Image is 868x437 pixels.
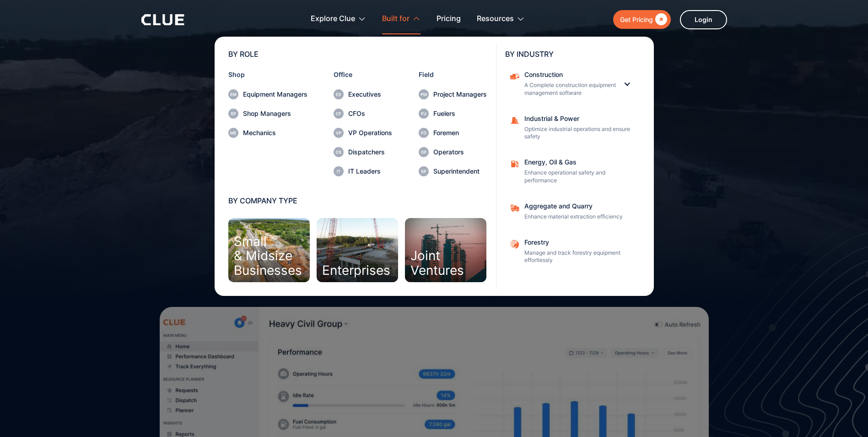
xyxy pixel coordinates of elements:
a: Dispatchers [334,147,392,157]
p: Manage and track forestry equipment effortlessly [524,249,634,265]
a: Small& MidsizeBusinesses [228,218,310,282]
div: Superintendent [433,168,487,175]
div: Explore Clue [311,5,355,33]
a: Superintendent [419,166,487,176]
img: Aggregate and Quarry [510,239,520,249]
iframe: Chat Widget [703,309,868,437]
a: Fuelers [419,109,487,119]
div: Resources [477,5,525,33]
div: Executives [348,91,392,98]
p: Enhance material extraction efficiency [524,213,634,221]
div: Project Managers [433,91,487,98]
div: IT Leaders [348,168,392,175]
div: Resources [477,5,514,33]
a: Project Managers [419,89,487,99]
div: VP Operations [348,130,392,136]
a: Industrial & PowerOptimize industrial operations and ensure safety [505,111,640,146]
a: CFOs [334,109,392,119]
div: ConstructionConstructionA Complete construction equipment management software [505,67,640,102]
a: Equipment Managers [228,89,307,99]
div: Equipment Managers [243,91,307,98]
a: Operators [419,147,487,157]
img: Aggregate and Quarry [510,203,520,213]
div: Foremen [433,130,487,136]
a: ForestryManage and track forestry equipment effortlessly [505,235,640,269]
div: BY COMPANY TYPE [228,197,487,204]
div: Energy, Oil & Gas [524,159,634,165]
div: Built for [382,5,421,33]
a: ConstructionA Complete construction equipment management software [505,67,622,102]
a: Energy, Oil & GasEnhance operational safety and performance [505,154,640,189]
div: Get Pricing [620,14,653,25]
div: BY INDUSTRY [505,50,640,58]
p: Enhance operational safety and performance [524,169,634,185]
div: BY ROLE [228,50,487,58]
a: Aggregate and QuarryEnhance material extraction efficiency [505,198,640,225]
div: Mechanics [243,130,307,136]
a: Executives [334,89,392,99]
div: Construction [524,71,616,78]
a: Foremen [419,128,487,138]
a: Shop Managers [228,109,307,119]
a: IT Leaders [334,166,392,176]
div: Explore Clue [311,5,366,33]
div: Forestry [524,239,634,246]
div: Fuelers [433,110,487,117]
div: Field [419,71,487,78]
a: JointVentures [405,218,486,282]
p: Optimize industrial operations and ensure safety [524,126,634,141]
img: Construction [510,71,520,82]
nav: Built for [141,34,727,296]
div: CFOs [348,110,392,117]
div: Industrial & Power [524,115,634,122]
a: Enterprises [317,218,398,282]
div: Shop Managers [243,110,307,117]
div: Operators [433,149,487,155]
img: fleet fuel icon [510,159,520,169]
a: Get Pricing [613,10,671,29]
div: Joint Ventures [410,249,464,278]
div: Built for [382,5,410,33]
p: A Complete construction equipment management software [524,82,616,97]
div: Shop [228,71,307,78]
img: Construction cone icon [510,115,520,126]
div: Dispatchers [348,149,392,155]
div: Small & Midsize Businesses [234,235,302,278]
div:  [653,14,667,25]
a: Login [680,10,727,29]
a: VP Operations [334,128,392,138]
div: Aggregate and Quarry [524,203,634,209]
a: Mechanics [228,128,307,138]
div: Office [334,71,392,78]
a: Pricing [437,5,461,33]
div: Enterprises [322,263,390,278]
